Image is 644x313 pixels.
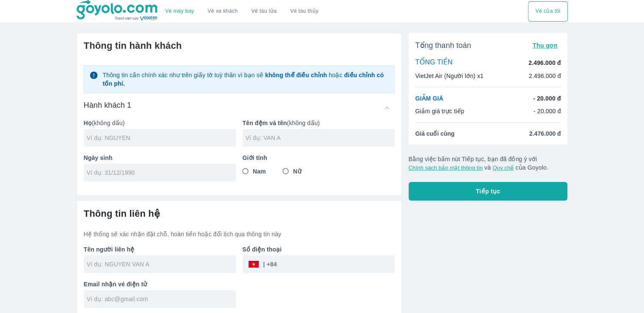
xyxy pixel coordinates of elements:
[84,208,395,220] h6: Thông tin liên hệ
[84,281,147,288] b: Email nhận vé điện tử
[492,165,514,171] button: Quy chế
[528,59,561,67] p: 2.496.000 đ
[533,42,558,49] span: Thu gọn
[87,295,236,303] input: Ví dụ: abc@gmail.com
[84,230,395,238] p: Hệ thống sẽ xác nhận đặt chỗ, hoàn tiền hoặc đổi lịch qua thông tin này
[243,119,395,127] p: (không dấu)
[243,246,282,253] b: Số điện thoại
[533,107,561,115] p: - 20.000 đ
[529,72,561,80] p: 2.496.000 đ
[415,107,464,115] p: Giảm giá trực tiếp
[415,40,471,50] span: Tổng thanh toán
[415,129,455,138] span: Giá cuối cùng
[246,134,395,142] input: Ví dụ: VAN A
[87,168,227,177] input: Ví dụ: 31/12/1990
[87,260,236,268] input: Ví dụ: NGUYEN VAN A
[293,167,301,176] span: Nữ
[84,40,395,52] h6: Thông tin hành khách
[528,1,567,22] div: choose transportation mode
[245,1,284,22] a: Vé tàu lửa
[158,1,325,22] div: choose transportation mode
[283,1,325,22] button: Vé tàu thủy
[84,120,92,126] b: Họ
[533,94,561,103] p: - 20.000 đ
[409,155,568,172] p: Bằng việc bấm nút Tiếp tục, bạn đã đồng ý với và của Goyolo.
[265,72,327,78] strong: không thể điều chỉnh
[207,8,238,14] a: Vé xe khách
[84,100,132,110] h6: Hành khách 1
[409,182,568,201] button: Tiếp tục
[84,119,236,127] p: (không dấu)
[243,154,395,162] p: Giới tính
[415,72,484,80] p: VietJet Air (Người lớn) x1
[84,246,135,253] b: Tên người liên hệ
[529,129,561,138] span: 2.476.000 đ
[243,120,287,126] b: Tên đệm và tên
[84,154,236,162] p: Ngày sinh
[102,71,389,88] p: Thông tin cần chính xác như trên giấy tờ tuỳ thân vì bạn sẽ hoặc
[415,58,453,67] p: TỔNG TIỀN
[253,167,266,176] span: Nam
[87,134,236,142] input: Ví dụ: NGUYEN
[409,165,483,171] button: Chính sách bảo mật thông tin
[476,187,500,196] span: Tiếp tục
[529,39,561,51] button: Thu gọn
[415,94,443,103] p: GIẢM GIÁ
[165,8,194,14] a: Vé máy bay
[528,1,567,22] button: Vé của tôi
